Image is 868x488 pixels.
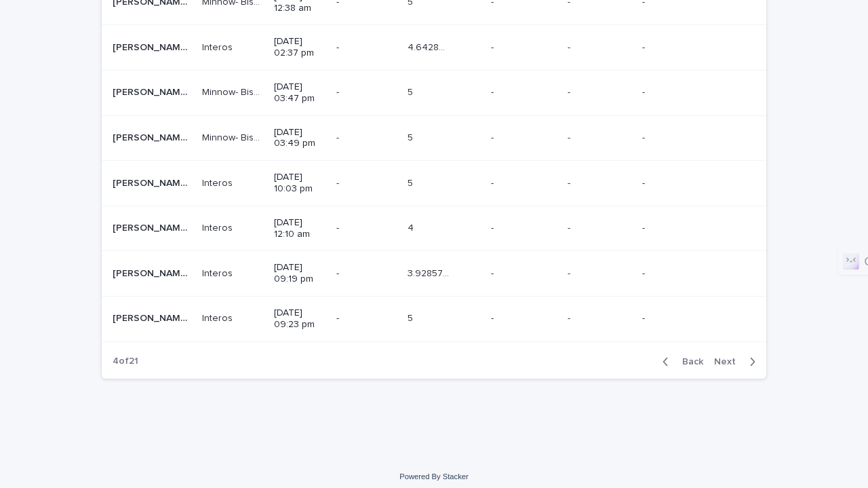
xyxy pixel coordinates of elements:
p: 4.642857142857143 [408,39,453,54]
p: [DATE] 09:19 pm [274,262,325,285]
tr: [PERSON_NAME] [PERSON_NAME][PERSON_NAME] [PERSON_NAME] Minnow- Bisnow Leads Enrichment SeptemberM... [102,71,766,116]
p: 5 [408,175,416,189]
p: - [568,220,573,234]
p: - [642,220,648,234]
p: Sughandh Hira Abbasi [113,220,194,234]
p: - [336,39,342,54]
a: Powered By Stacker [399,472,468,481]
p: Sughandh Hira Abbasi [113,84,194,98]
tr: [PERSON_NAME] [PERSON_NAME][PERSON_NAME] [PERSON_NAME] InterosInteros [DATE] 09:23 pm-- 55 -- -- -- [102,297,766,342]
p: - [642,175,648,189]
p: 3.9285714285714284 [408,265,453,280]
p: - [568,310,573,324]
p: - [491,220,496,234]
p: - [336,265,342,280]
p: - [568,175,573,189]
p: Sughandh Hira Abbasi [113,265,194,280]
p: Interos [202,220,235,234]
p: - [642,39,648,54]
p: - [568,84,573,98]
p: Interos [202,310,235,324]
p: - [336,220,342,234]
span: Next [714,357,744,367]
p: - [336,84,342,98]
button: Back [652,356,709,368]
p: Sughandh Hira Abbasi [113,130,194,144]
tr: [PERSON_NAME] [PERSON_NAME][PERSON_NAME] [PERSON_NAME] InterosInteros [DATE] 10:03 pm-- 55 -- -- -- [102,161,766,206]
p: Sughandh Hira Abbasi [113,175,194,189]
p: 4 [408,220,416,234]
p: [DATE] 02:37 pm [274,36,325,59]
tr: [PERSON_NAME] [PERSON_NAME][PERSON_NAME] [PERSON_NAME] InterosInteros [DATE] 02:37 pm-- 4.6428571... [102,25,766,71]
p: 5 [408,310,416,324]
p: Minnow- Bisnow Leads Enrichment September [202,130,266,144]
p: Minnow- Bisnow Leads Enrichment September [202,84,266,98]
p: Sughandh Hira Abbasi [113,39,194,54]
span: Back [674,357,703,367]
tr: [PERSON_NAME] [PERSON_NAME][PERSON_NAME] [PERSON_NAME] InterosInteros [DATE] 12:10 am-- 44 -- -- -- [102,206,766,251]
button: Next [709,356,766,368]
p: - [642,310,648,324]
p: - [491,84,496,98]
p: [DATE] 03:47 pm [274,81,325,105]
p: 4 of 21 [102,345,149,378]
p: Interos [202,39,235,54]
p: Sughandh Hira Abbasi [113,310,194,324]
p: 5 [408,130,416,144]
p: - [336,310,342,324]
p: - [491,130,496,144]
p: - [642,265,648,280]
p: [DATE] 03:49 pm [274,127,325,150]
p: - [491,310,496,324]
p: - [568,265,573,280]
p: - [491,265,496,280]
p: - [642,84,648,98]
p: [DATE] 10:03 pm [274,172,325,195]
p: - [491,175,496,189]
p: 5 [408,84,416,98]
p: [DATE] 09:23 pm [274,307,325,331]
p: - [642,130,648,144]
p: - [568,39,573,54]
p: - [568,130,573,144]
p: Interos [202,265,235,280]
p: - [491,39,496,54]
p: - [336,130,342,144]
p: - [336,175,342,189]
p: Interos [202,175,235,189]
tr: [PERSON_NAME] [PERSON_NAME][PERSON_NAME] [PERSON_NAME] Minnow- Bisnow Leads Enrichment SeptemberM... [102,115,766,161]
tr: [PERSON_NAME] [PERSON_NAME][PERSON_NAME] [PERSON_NAME] InterosInteros [DATE] 09:19 pm-- 3.9285714... [102,251,766,297]
p: [DATE] 12:10 am [274,217,325,240]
